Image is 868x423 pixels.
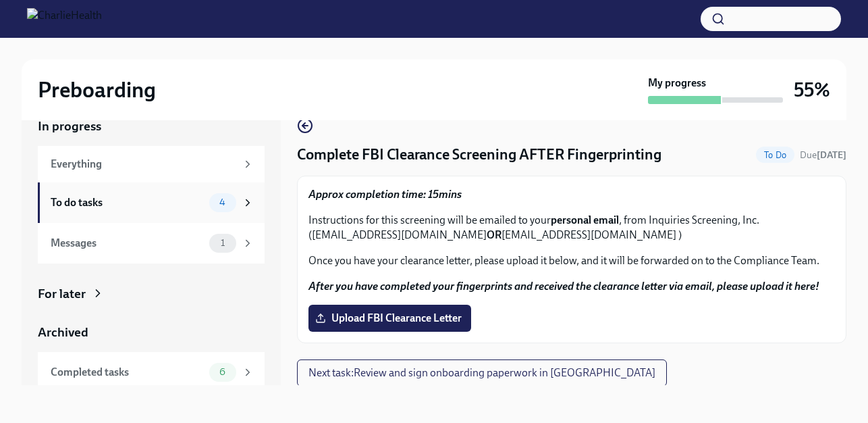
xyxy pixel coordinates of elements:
span: Next task : Review and sign onboarding paperwork in [GEOGRAPHIC_DATA] [308,366,655,380]
div: Completed tasks [51,365,204,380]
h3: 55% [794,78,830,102]
strong: After you have completed your fingerprints and received the clearance letter via email, please up... [308,280,819,293]
strong: Approx completion time: 15mins [308,188,462,201]
label: Upload FBI Clearance Letter [308,305,471,332]
span: Due [800,149,846,161]
strong: [DATE] [817,149,846,161]
div: Messages [51,236,204,251]
span: 1 [213,238,233,248]
button: Next task:Review and sign onboarding paperwork in [GEOGRAPHIC_DATA] [297,359,667,387]
a: For later [38,285,265,303]
h2: Preboarding [38,76,156,103]
img: CharlieHealth [27,8,102,30]
strong: OR [487,228,501,241]
p: Instructions for this screening will be emailed to your , from Inquiries Screening, Inc. ([EMAIL_... [308,213,835,243]
a: Everything [38,146,265,182]
a: Archived [38,324,265,341]
h4: Complete FBI Clearance Screening AFTER Fingerprinting [297,145,661,165]
div: For later [38,285,86,303]
span: 6 [211,367,234,377]
strong: personal email [551,214,619,226]
span: August 18th, 2025 08:00 [800,149,846,161]
a: In progress [38,118,265,135]
a: To do tasks4 [38,182,265,223]
p: Once you have your clearance letter, please upload it below, and it will be forwarded on to the C... [308,253,835,268]
strong: My progress [648,76,706,91]
a: Messages1 [38,223,265,264]
span: Upload FBI Clearance Letter [318,312,462,325]
div: To do tasks [51,195,204,210]
span: To Do [756,150,794,160]
a: Completed tasks6 [38,352,265,393]
span: 4 [211,197,234,207]
div: Everything [51,157,236,172]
